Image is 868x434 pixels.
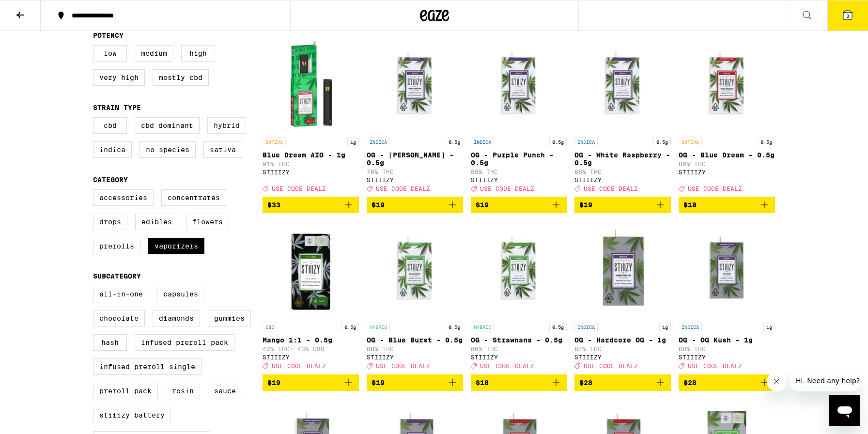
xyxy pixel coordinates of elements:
p: INDICA [679,323,702,331]
label: Sativa [203,141,242,158]
p: Blue Dream AIO - 1g [263,151,359,159]
p: HYBRID [471,323,494,331]
label: Capsules [157,286,204,302]
label: Gummies [208,310,251,326]
div: STIIIZY [574,354,671,360]
p: 0.5g [653,138,671,146]
button: Add to bag [471,197,567,213]
a: Open page for Blue Dream AIO - 1g from STIIIZY [263,36,359,197]
span: USE CODE DEALZ [376,186,430,192]
p: 1g [659,323,671,331]
label: Vaporizers [148,238,204,254]
p: 42% THC: 43% CBD [263,346,359,352]
iframe: Close message [767,372,786,391]
button: Add to bag [263,197,359,213]
p: OG - [PERSON_NAME] - 0.5g [367,151,463,167]
label: Indica [93,141,132,158]
label: CBD [93,117,127,134]
span: USE CODE DEALZ [584,186,638,192]
label: Sauce [208,383,242,399]
a: Open page for OG - Blue Burst - 0.5g from STIIIZY [367,221,463,374]
a: Open page for OG - White Raspberry - 0.5g from STIIIZY [574,36,671,197]
p: OG - Blue Dream - 0.5g [679,151,775,159]
a: Open page for OG - Blue Dream - 0.5g from STIIIZY [679,36,775,197]
a: Open page for OG - King Louis XIII - 0.5g from STIIIZY [367,36,463,197]
p: SATIVA [263,138,286,146]
p: 0.5g [549,138,567,146]
span: $19 [372,379,385,387]
p: 88% THC [367,346,463,352]
p: OG - Purple Punch - 0.5g [471,151,567,167]
legend: Subcategory [93,272,141,280]
p: 1g [763,323,775,331]
label: Diamonds [153,310,200,326]
p: OG - Hardcore OG - 1g [574,336,671,344]
span: $28 [579,379,592,387]
img: STIIIZY - Mango 1:1 - 0.5g [263,221,359,318]
label: Hash [93,334,127,351]
p: SATIVA [679,138,702,146]
p: INDICA [574,138,598,146]
p: 0.5g [446,138,463,146]
div: STIIIZY [471,177,567,183]
label: High [181,45,215,62]
label: Infused Preroll Pack [135,334,234,351]
button: Add to bag [263,374,359,391]
label: Low [93,45,127,62]
img: STIIIZY - OG - OG Kush - 1g [679,221,775,318]
label: Accessories [93,189,154,206]
legend: Strain Type [93,104,141,111]
label: Rosin [166,383,200,399]
label: Flowers [186,214,229,230]
p: 86% THC [679,161,775,167]
p: OG - White Raspberry - 0.5g [574,151,671,167]
div: STIIIZY [367,177,463,183]
button: Add to bag [367,197,463,213]
img: STIIIZY - OG - Hardcore OG - 1g [574,221,671,318]
p: OG - Blue Burst - 0.5g [367,336,463,344]
label: No Species [139,141,196,158]
button: 3 [827,0,868,31]
a: Open page for OG - Hardcore OG - 1g from STIIIZY [574,221,671,374]
label: Preroll Pack [93,383,158,399]
label: Chocolate [93,310,145,326]
a: Open page for OG - OG Kush - 1g from STIIIZY [679,221,775,374]
span: $18 [476,379,489,387]
span: 3 [846,13,849,19]
label: Edibles [135,214,178,230]
label: Concentrates [161,189,226,206]
p: 0.5g [446,323,463,331]
img: STIIIZY - OG - Purple Punch - 0.5g [471,36,567,133]
span: USE CODE DEALZ [688,363,742,370]
span: USE CODE DEALZ [272,186,326,192]
p: INDICA [471,138,494,146]
label: STIIIZY Battery [93,407,171,423]
span: USE CODE DEALZ [480,363,534,370]
label: Prerolls [93,238,140,254]
span: $18 [683,201,697,209]
p: 0.5g [758,138,775,146]
button: Add to bag [367,374,463,391]
label: Mostly CBD [153,69,209,86]
span: USE CODE DEALZ [376,363,430,370]
div: STIIIZY [367,354,463,360]
p: 76% THC [367,169,463,175]
p: 86% THC [471,346,567,352]
img: STIIIZY - OG - Blue Burst - 0.5g [367,221,463,318]
button: Add to bag [679,374,775,391]
div: STIIIZY [471,354,567,360]
span: $19 [267,379,280,387]
div: STIIIZY [679,169,775,175]
span: USE CODE DEALZ [584,363,638,370]
label: All-In-One [93,286,149,302]
button: Add to bag [679,197,775,213]
p: Mango 1:1 - 0.5g [263,336,359,344]
label: CBD Dominant [135,117,200,134]
p: OG - Strawnana - 0.5g [471,336,567,344]
legend: Potency [93,31,124,39]
p: CBD [263,323,277,331]
button: Add to bag [574,374,671,391]
img: STIIIZY - OG - Strawnana - 0.5g [471,221,567,318]
span: $19 [579,201,592,209]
